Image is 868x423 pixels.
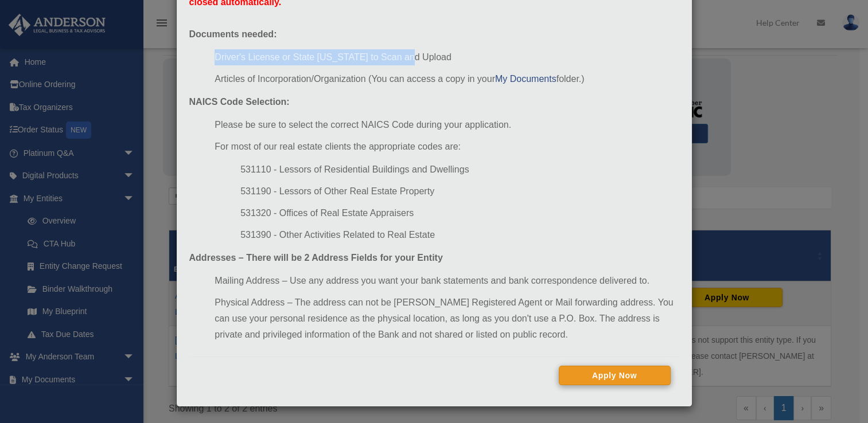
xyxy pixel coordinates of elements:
strong: Documents needed: [189,29,277,39]
strong: Addresses – There will be 2 Address Fields for your Entity [189,253,443,263]
li: Physical Address – The address can not be [PERSON_NAME] Registered Agent or Mail forwarding addre... [215,295,679,343]
li: Articles of Incorporation/Organization (You can access a copy in your folder.) [215,71,679,87]
li: Please be sure to select the correct NAICS Code during your application. [215,117,679,133]
button: Apply Now [559,366,671,385]
li: 531110 - Lessors of Residential Buildings and Dwellings [240,162,679,178]
li: Driver's License or State [US_STATE] to Scan and Upload [215,49,679,65]
li: 531390 - Other Activities Related to Real Estate [240,227,679,243]
li: 531190 - Lessors of Other Real Estate Property [240,183,679,199]
li: For most of our real estate clients the appropriate codes are: [215,139,679,155]
li: 531320 - Offices of Real Estate Appraisers [240,205,679,221]
li: Mailing Address – Use any address you want your bank statements and bank correspondence delivered... [215,273,679,289]
a: My Documents [495,74,556,84]
strong: NAICS Code Selection: [189,97,290,107]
